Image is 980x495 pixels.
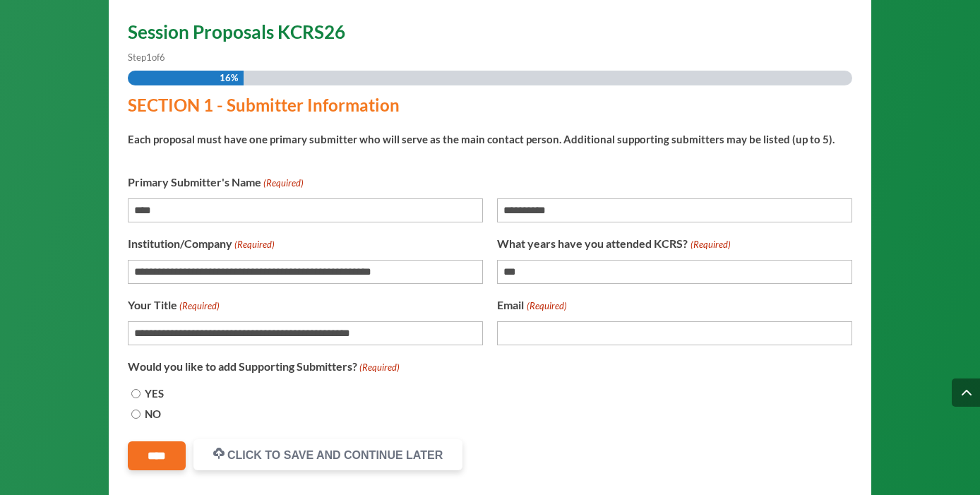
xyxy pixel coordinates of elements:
span: 1 [146,52,152,63]
span: (Required) [525,297,567,316]
span: 16% [220,71,238,85]
label: NO [145,405,161,424]
button: Click to Save and Continue Later [193,439,462,470]
label: Your Title [128,295,220,316]
label: What years have you attended KCRS? [497,234,730,254]
label: YES [145,384,164,403]
span: (Required) [263,174,304,193]
span: (Required) [359,358,400,377]
h2: Session Proposals KCRS26 [128,23,852,48]
span: 6 [160,52,165,63]
legend: Would you like to add Supporting Submitters? [128,357,400,377]
label: Email [497,295,566,316]
span: (Required) [179,297,220,316]
span: (Required) [234,235,275,254]
legend: Primary Submitter's Name [128,172,304,193]
span: (Required) [689,235,731,254]
p: Step of [128,48,852,67]
label: Institution/Company [128,234,275,254]
h3: SECTION 1 - Submitter Information [128,97,841,121]
div: Each proposal must have one primary submitter who will serve as the main contact person. Addition... [128,121,841,149]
